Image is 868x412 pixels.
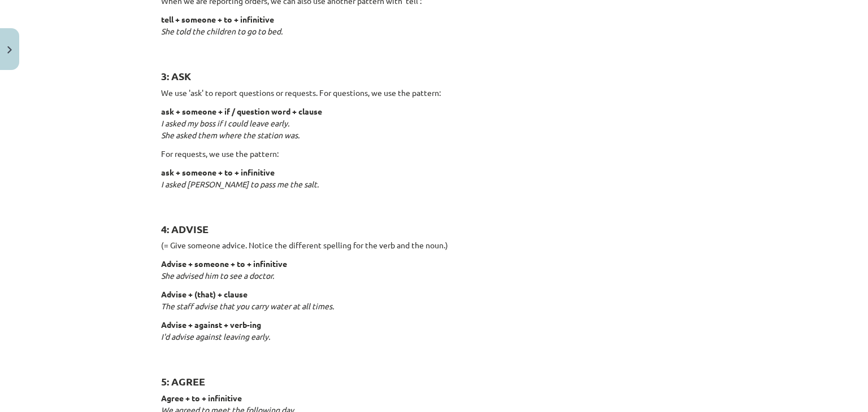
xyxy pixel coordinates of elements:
[161,69,191,82] strong: 3: ASK
[161,331,270,341] em: I'd advise against leaving early.
[161,179,319,189] em: I asked [PERSON_NAME] to pass me the salt.
[161,106,322,116] strong: ask + someone + if / question word + clause
[161,87,707,99] p: We use 'ask' to report questions or requests. For questions, we use the pattern:
[161,319,261,330] strong: Advise + against + verb-ing
[161,118,289,128] em: I asked my boss if I could leave early.
[161,270,274,280] em: She advised him to see a doctor.
[161,258,287,269] strong: Advise + someone + to + infinitive
[7,46,12,54] img: icon-close-lesson-0947bae3869378f0d4975bcd49f059093ad1ed9edebbc8119c70593378902aed.svg
[161,393,242,403] strong: Agree + to + infinitive
[161,14,274,24] strong: tell + someone + to + infinitive
[161,289,248,299] strong: Advise + (that) + clause
[161,239,707,251] p: (= Give someone advice. Notice the different spelling for the verb and the noun.)
[161,222,209,235] strong: 4: ADVISE
[161,148,707,160] p: For requests, we use the pattern:
[161,130,300,140] em: She asked them where the station was.
[161,301,334,311] em: The staff advise that you carry water at all times.
[161,167,275,177] strong: ask + someone + to + infinitive
[161,375,205,388] strong: 5: AGREE
[161,26,283,36] em: She told the children to go to bed.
